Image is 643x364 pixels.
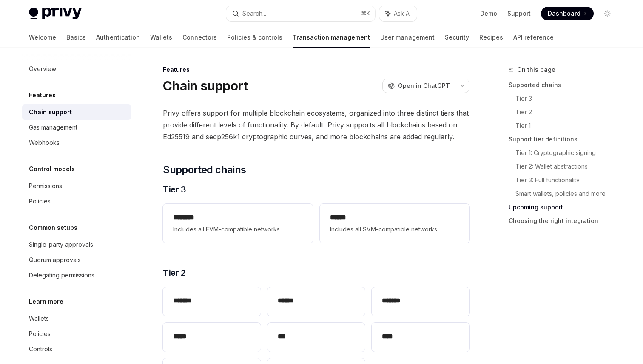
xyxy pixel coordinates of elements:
a: Smart wallets, policies and more [515,187,621,200]
a: Wallets [22,311,131,326]
a: Single-party approvals [22,237,131,252]
button: Ask AI [379,6,417,21]
a: **** *Includes all SVM-compatible networks [320,204,469,243]
a: Basics [66,27,86,48]
a: Tier 1 [515,119,621,133]
div: Policies [29,329,51,339]
div: Search... [242,8,266,19]
a: Demo [480,9,497,18]
a: Policies [22,326,131,341]
a: Overview [22,61,131,76]
div: Permissions [29,181,62,191]
span: Dashboard [548,9,580,18]
span: Includes all EVM-compatible networks [173,224,302,234]
a: Support [507,9,531,18]
a: Tier 3: Full functionality [515,173,621,187]
div: Controls [29,344,52,354]
button: Search...⌘K [226,6,375,21]
span: Includes all SVM-compatible networks [330,224,459,234]
h5: Features [29,90,56,100]
button: Open in ChatGPT [382,79,455,93]
h5: Common setups [29,223,77,233]
a: Tier 2: Wallet abstractions [515,160,621,173]
a: Chain support [22,104,131,120]
a: Upcoming support [509,200,621,214]
a: Security [445,27,469,48]
div: Quorum approvals [29,255,81,265]
a: User management [380,27,435,48]
a: Delegating permissions [22,268,131,283]
span: ⌘ K [361,10,370,17]
div: Single-party approvals [29,240,93,250]
span: Open in ChatGPT [398,82,450,90]
a: Supported chains [509,78,621,92]
a: Transaction management [293,27,370,48]
h5: Learn more [29,296,63,307]
a: Support tier definitions [509,133,621,146]
a: Choosing the right integration [509,214,621,228]
a: Recipes [479,27,503,48]
div: Chain support [29,107,72,117]
a: Wallets [150,27,172,48]
a: API reference [513,27,554,48]
a: Tier 3 [515,92,621,105]
a: Webhooks [22,135,131,150]
div: Overview [29,64,56,74]
div: Policies [29,196,51,206]
a: Policies & controls [227,27,282,48]
img: light logo [29,8,82,20]
a: Tier 1: Cryptographic signing [515,146,621,160]
span: Privy offers support for multiple blockchain ecosystems, organized into three distinct tiers that... [163,107,469,143]
a: **** ***Includes all EVM-compatible networks [163,204,313,243]
h1: Chain support [163,78,248,93]
div: Wallets [29,313,49,324]
div: Webhooks [29,138,60,148]
button: Toggle dark mode [600,7,614,20]
h5: Control models [29,164,75,174]
a: Tier 2 [515,105,621,119]
a: Quorum approvals [22,252,131,268]
a: Permissions [22,178,131,194]
div: Delegating permissions [29,270,94,280]
span: Tier 2 [163,267,185,279]
span: Ask AI [394,9,411,18]
a: Dashboard [541,7,594,20]
a: Authentication [96,27,140,48]
a: Welcome [29,27,56,48]
a: Policies [22,194,131,209]
a: Connectors [182,27,217,48]
a: Gas management [22,120,131,135]
span: Tier 3 [163,183,186,195]
div: Features [163,65,469,74]
a: Controls [22,341,131,357]
div: Gas management [29,122,77,133]
span: Supported chains [163,163,246,177]
span: On this page [517,65,555,75]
